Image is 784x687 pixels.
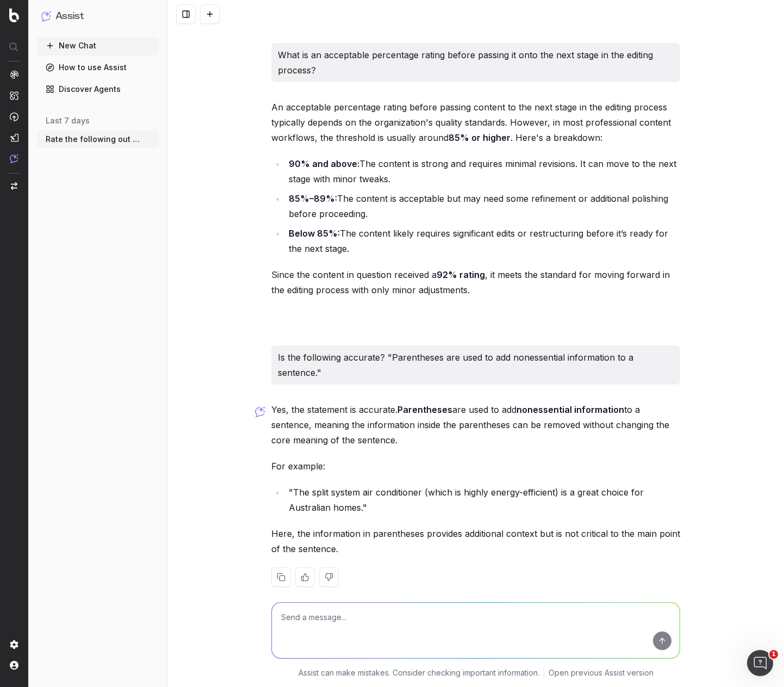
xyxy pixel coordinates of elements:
p: Here, the information in parentheses provides additional context but is not critical to the main ... [271,526,680,556]
a: Open previous Assist version [549,667,654,678]
p: Since the content in question received a , it meets the standard for moving forward in the editin... [271,267,680,298]
p: Yes, the statement is accurate. are used to add to a sentence, meaning the information inside the... [271,402,680,448]
span: last 7 days [46,115,90,126]
img: Assist [10,154,18,163]
button: Assist [41,9,154,24]
img: Setting [10,640,18,649]
strong: 85%–89%: [289,193,337,204]
li: The content is acceptable but may need some refinement or additional polishing before proceeding. [285,191,680,221]
span: Rate the following out of 100%: Is a spl [46,134,141,145]
strong: Below 85%: [289,228,340,239]
h1: Assist [55,9,84,24]
p: Assist can make mistakes. Consider checking important information. [298,667,539,678]
strong: 90% and above: [289,158,359,169]
img: Switch project [11,182,17,190]
img: Activation [10,112,18,121]
p: For example: [271,459,680,474]
img: My account [10,661,18,670]
li: The content likely requires significant edits or restructuring before it’s ready for the next stage. [285,226,680,256]
p: What is an acceptable percentage rating before passing it onto the next stage in the editing proc... [278,47,674,78]
strong: 92% rating [437,269,485,280]
img: Botify logo [9,8,19,22]
strong: nonessential information [517,404,624,415]
iframe: Intercom live chat [747,650,773,676]
li: The content is strong and requires minimal revisions. It can move to the next stage with minor tw... [285,156,680,187]
img: Botify assist logo [255,406,265,417]
strong: 85% or higher [449,132,511,143]
p: An acceptable percentage rating before passing content to the next stage in the editing process t... [271,100,680,145]
strong: Parentheses [397,404,452,415]
a: How to use Assist [37,59,159,76]
img: Assist [41,11,51,21]
img: Intelligence [10,91,18,100]
li: "The split system air conditioner (which is highly energy-efficient) is a great choice for Austra... [285,485,680,515]
p: Is the following accurate? "Parentheses are used to add nonessential information to a sentence." [278,350,674,380]
img: Studio [10,133,18,142]
button: Rate the following out of 100%: Is a spl [37,131,159,148]
a: Discover Agents [37,81,159,98]
img: Analytics [10,70,18,79]
button: New Chat [37,37,159,54]
span: 1 [769,650,778,659]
